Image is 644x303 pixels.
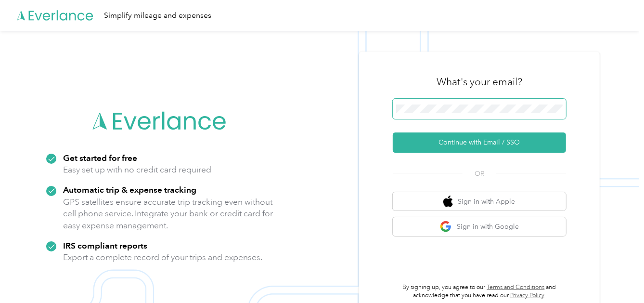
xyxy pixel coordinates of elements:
[63,153,137,163] strong: Get started for free
[63,164,211,176] p: Easy set up with no credit card required
[104,10,211,22] div: Simplify mileage and expenses
[63,196,273,232] p: GPS satellites ensure accurate trip tracking even without cell phone service. Integrate your bank...
[393,132,566,153] button: Continue with Email / SSO
[393,217,566,236] button: google logoSign in with Google
[463,169,496,179] span: OR
[443,196,453,208] img: apple logo
[63,184,196,195] strong: Automatic trip & expense tracking
[487,284,545,291] a: Terms and Conditions
[437,75,522,89] h3: What's your email?
[440,221,452,233] img: google logo
[510,292,544,299] a: Privacy Policy
[63,240,147,250] strong: IRS compliant reports
[393,283,566,300] p: By signing up, you agree to our and acknowledge that you have read our .
[393,192,566,211] button: apple logoSign in with Apple
[63,251,262,263] p: Export a complete record of your trips and expenses.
